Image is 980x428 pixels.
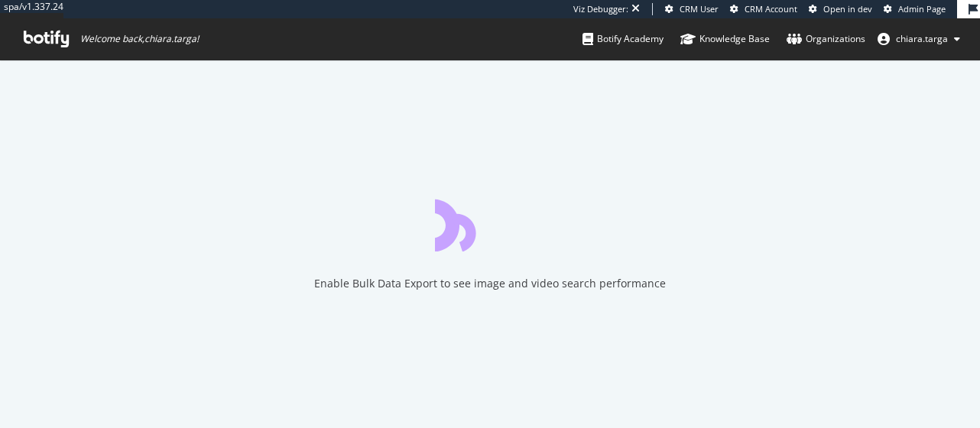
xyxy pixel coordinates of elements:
a: Knowledge Base [680,18,770,60]
div: Botify Academy [582,31,664,47]
a: CRM Account [730,3,797,15]
div: Viz Debugger: [573,3,628,15]
a: Organizations [787,18,865,60]
span: Admin Page [898,3,946,15]
span: Open in dev [823,3,872,15]
a: CRM User [665,3,719,15]
div: Knowledge Base [680,31,770,47]
span: chiara.targa [896,32,948,45]
a: Admin Page [884,3,946,15]
a: Open in dev [809,3,872,15]
a: Botify Academy [582,18,664,60]
span: CRM User [680,3,719,15]
div: Enable Bulk Data Export to see image and video search performance [314,276,666,291]
div: Organizations [787,31,865,47]
span: Welcome back, chiara.targa ! [80,33,199,45]
span: CRM Account [745,3,797,15]
button: chiara.targa [865,27,972,51]
div: animation [435,196,545,251]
